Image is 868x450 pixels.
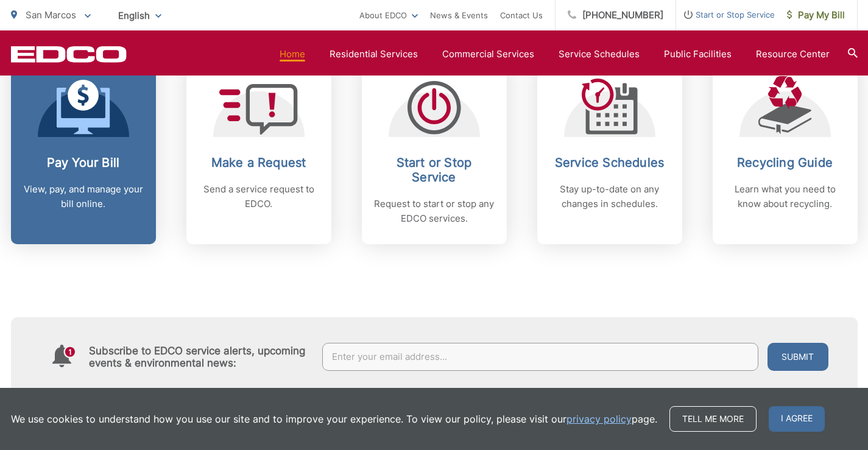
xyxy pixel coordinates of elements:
h4: Subscribe to EDCO service alerts, upcoming events & environmental news: [89,345,311,369]
p: Stay up-to-date on any changes in schedules. [549,182,670,211]
a: privacy policy [566,412,632,426]
h2: Service Schedules [549,155,670,170]
button: Submit [767,343,828,371]
a: EDCD logo. Return to the homepage. [11,46,127,63]
a: Service Schedules Stay up-to-date on any changes in schedules. [537,58,682,244]
a: Resource Center [756,47,830,62]
p: We use cookies to understand how you use our site and to improve your experience. To view our pol... [11,412,657,426]
a: About EDCO [359,8,418,23]
input: Enter your email address... [322,343,758,371]
a: Make a Request Send a service request to EDCO. [186,58,331,244]
a: Pay Your Bill View, pay, and manage your bill online. [11,58,156,244]
h2: Make a Request [199,155,319,170]
a: Service Schedules [559,47,640,62]
a: Contact Us [500,8,543,23]
a: Recycling Guide Learn what you need to know about recycling. [713,58,858,244]
a: Public Facilities [664,47,732,62]
p: Request to start or stop any EDCO services. [374,197,495,226]
h2: Pay Your Bill [23,155,144,170]
p: View, pay, and manage your bill online. [23,182,144,211]
span: Pay My Bill [787,8,845,23]
a: Home [280,47,305,62]
span: San Marcos [26,9,76,21]
span: I agree [769,406,825,432]
a: Tell me more [669,406,757,432]
p: Send a service request to EDCO. [199,182,319,211]
a: News & Events [430,8,488,23]
h2: Recycling Guide [725,155,845,170]
p: Learn what you need to know about recycling. [725,182,845,211]
span: English [109,5,171,26]
a: Residential Services [330,47,418,62]
a: Commercial Services [442,47,534,62]
h2: Start or Stop Service [374,155,495,185]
